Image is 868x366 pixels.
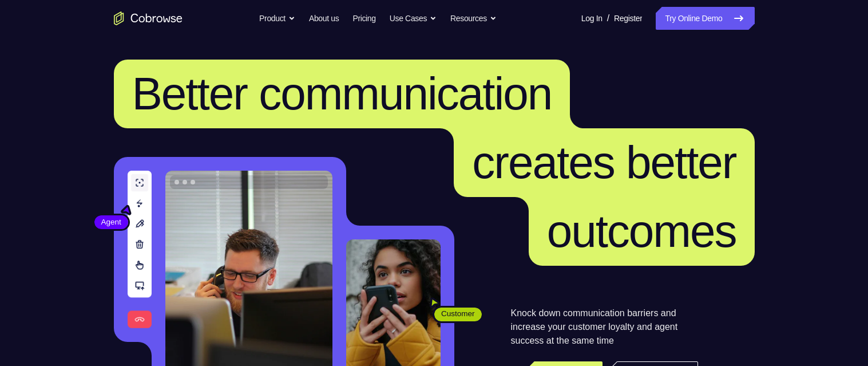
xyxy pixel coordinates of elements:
button: Resources [450,7,497,30]
span: / [607,11,609,25]
button: Product [259,7,295,30]
a: Register [614,7,642,30]
button: Use Cases [390,7,437,30]
span: Better communication [132,68,552,119]
span: outcomes [547,206,736,257]
a: Go to the home page [114,11,183,25]
span: creates better [472,137,736,188]
a: About us [309,7,339,30]
a: Try Online Demo [656,7,754,30]
p: Knock down communication barriers and increase your customer loyalty and agent success at the sam... [511,306,698,348]
a: Log In [581,7,603,30]
a: Pricing [352,7,375,30]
